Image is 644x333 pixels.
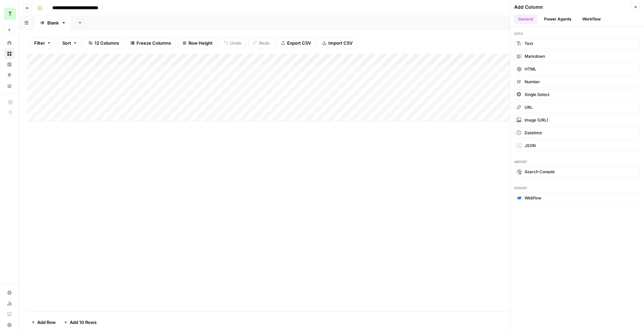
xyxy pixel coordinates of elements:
button: General [514,14,537,24]
button: Webflow [514,193,640,203]
button: Sort [58,38,82,48]
button: Image (URL) [514,115,640,126]
button: Text [514,38,640,49]
span: 12 Columns [95,40,119,46]
button: Number [514,77,640,87]
button: Export CSV [277,38,315,48]
span: Undo [230,40,241,46]
button: Redo [249,38,274,48]
span: Export [514,185,640,191]
span: Webflow [525,195,541,201]
span: Text [525,41,533,47]
span: HTML [525,66,536,72]
button: Workflow [578,14,605,24]
span: JSON [525,143,536,149]
a: Learning Hub [4,309,15,320]
a: Browse [4,48,15,59]
button: Freeze Columns [126,38,175,48]
button: Single Select [514,89,640,100]
button: Import CSV [318,38,357,48]
button: Undo [220,38,246,48]
button: Datetime [514,128,640,138]
div: Blank [47,19,59,26]
button: Add Row [27,317,60,328]
span: URL [525,104,533,110]
a: Blank [34,16,72,30]
span: Add 10 Rows [70,319,97,326]
a: Your Data [4,81,15,91]
a: Home [4,38,15,48]
span: Single Select [525,92,549,98]
button: 12 Columns [84,38,123,48]
button: Workspace: Teamed [4,5,15,22]
span: Markdown [525,53,545,59]
button: Help + Support [4,320,15,330]
button: Search Console [514,166,640,177]
a: Opportunities [4,70,15,81]
button: Markdown [514,51,640,62]
button: URL [514,102,640,113]
span: Import CSV [328,40,353,46]
span: Export CSV [287,40,311,46]
span: Filter [34,40,45,46]
span: Data [514,31,640,36]
span: Sort [62,40,71,46]
a: Usage [4,298,15,309]
a: Insights [4,59,15,70]
span: Redo [259,40,270,46]
span: Freeze Columns [137,40,171,46]
button: Power Agents [540,14,576,24]
span: Number [525,79,540,85]
span: Search Console [525,169,555,175]
span: Row Height [189,40,213,46]
button: Add 10 Rows [60,317,101,328]
span: T [8,10,12,18]
span: Image (URL) [525,117,548,123]
button: Row Height [178,38,217,48]
button: Filter [30,38,55,48]
span: Add Row [37,319,56,326]
button: JSON [514,140,640,151]
span: Import [514,159,640,164]
span: Datetime [525,130,542,136]
button: HTML [514,64,640,75]
a: Settings [4,287,15,298]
